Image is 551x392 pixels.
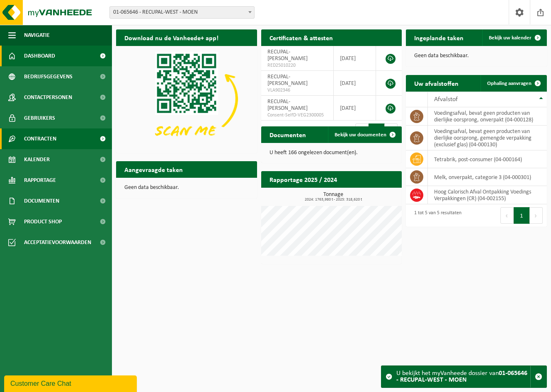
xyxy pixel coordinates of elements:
[24,87,72,108] span: Contactpersonen
[267,87,328,94] span: VLA902346
[24,149,50,170] span: Kalender
[340,187,401,204] a: Bekijk rapportage
[109,6,255,19] span: 01-065646 - RECUPAL-WEST - MOEN
[4,374,138,392] iframe: chat widget
[500,207,514,224] button: Previous
[414,53,539,59] p: Geen data beschikbaar.
[334,46,376,71] td: [DATE]
[428,107,547,126] td: voedingsafval, bevat geen producten van dierlijke oorsprong, onverpakt (04-000128)
[428,150,547,168] td: tetrabrik, post-consumer (04-000164)
[428,186,547,204] td: Hoog Calorisch Afval Ontpakking Voedings Verpakkingen (CR) (04-002155)
[24,232,91,253] span: Acceptatievoorwaarden
[24,170,56,191] span: Rapportage
[406,75,467,91] h2: Uw afvalstoffen
[487,81,532,86] span: Ophaling aanvragen
[530,207,543,224] button: Next
[267,74,308,87] span: RECUPAL-[PERSON_NAME]
[334,96,376,121] td: [DATE]
[116,29,227,46] h2: Download nu de Vanheede+ app!
[434,96,458,103] span: Afvalstof
[428,168,547,186] td: melk, onverpakt, categorie 3 (04-000301)
[267,49,308,62] span: RECUPAL-[PERSON_NAME]
[110,7,254,18] span: 01-065646 - RECUPAL-WEST - MOEN
[514,207,530,224] button: 1
[24,108,55,128] span: Gebruikers
[328,126,401,143] a: Bekijk uw documenten
[396,370,527,383] strong: 01-065646 - RECUPAL-WEST - MOEN
[261,29,341,46] h2: Certificaten & attesten
[267,62,328,69] span: RED25010220
[267,112,328,119] span: Consent-SelfD-VEG2300005
[428,126,547,150] td: voedingsafval, bevat geen producten van dierlijke oorsprong, gemengde verpakking (exclusief glas)...
[24,66,73,87] span: Bedrijfsgegevens
[481,75,546,92] a: Ophaling aanvragen
[24,211,62,232] span: Product Shop
[334,71,376,96] td: [DATE]
[24,25,50,46] span: Navigatie
[116,46,257,152] img: Download de VHEPlus App
[410,206,461,225] div: 1 tot 5 van 5 resultaten
[406,29,472,46] h2: Ingeplande taken
[267,99,308,111] span: RECUPAL-[PERSON_NAME]
[261,126,314,143] h2: Documenten
[335,132,386,138] span: Bekijk uw documenten
[269,150,394,156] p: U heeft 166 ongelezen document(en).
[124,185,249,191] p: Geen data beschikbaar.
[24,46,55,66] span: Dashboard
[116,161,191,177] h2: Aangevraagde taken
[396,366,530,387] div: U bekijkt het myVanheede dossier van
[24,191,59,211] span: Documenten
[482,29,546,46] a: Bekijk uw kalender
[265,198,402,202] span: 2024: 1763,980 t - 2025: 318,620 t
[24,128,56,149] span: Contracten
[261,171,345,187] h2: Rapportage 2025 / 2024
[265,192,402,202] h3: Tonnage
[489,35,532,41] span: Bekijk uw kalender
